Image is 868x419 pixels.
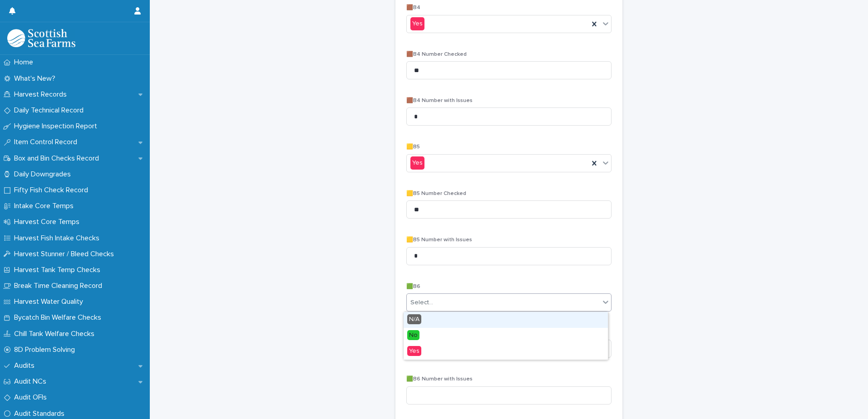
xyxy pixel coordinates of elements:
p: Chill Tank Welfare Checks [10,330,102,338]
span: 🟫B4 [406,5,420,10]
p: Home [10,58,40,67]
p: Harvest Fish Intake Checks [10,234,107,243]
p: Break Time Cleaning Record [10,282,109,290]
span: 🟨B5 Number with Issues [406,237,472,243]
p: Audits [10,361,42,370]
p: Audit OFIs [10,393,54,402]
p: Harvest Stunner / Bleed Checks [10,250,121,258]
p: Item Control Record [10,138,84,146]
p: Harvest Tank Temp Checks [10,266,108,274]
p: Harvest Records [10,90,74,99]
span: 🟫B4 Number with Issues [406,98,473,103]
p: 8D Problem Solving [10,346,82,354]
img: mMrefqRFQpe26GRNOUkG [7,29,75,47]
p: Harvest Water Quality [10,297,90,306]
p: Daily Technical Record [10,106,91,115]
span: 🟫B4 Number Checked [406,52,467,57]
p: Daily Downgrades [10,170,78,179]
p: Audit Standards [10,409,72,418]
p: Hygiene Inspection Report [10,122,104,131]
span: 🟩B6 Number with Issues [406,376,473,382]
p: Box and Bin Checks Record [10,154,106,163]
span: No [407,330,419,340]
span: Yes [407,346,421,356]
p: Harvest Core Temps [10,218,87,226]
div: Yes [404,344,608,360]
p: Intake Core Temps [10,202,81,210]
div: Select... [410,298,433,307]
p: What's New? [10,74,63,83]
p: Audit NCs [10,377,54,386]
span: 🟩B6 [406,284,420,289]
div: Yes [410,17,424,30]
div: Yes [410,156,424,170]
span: N/A [407,314,421,324]
span: 🟨B5 Number Checked [406,191,466,196]
div: No [404,328,608,344]
p: Fifty Fish Check Record [10,186,95,195]
span: 🟨B5 [406,144,420,150]
p: Bycatch Bin Welfare Checks [10,313,108,322]
div: N/A [404,312,608,328]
